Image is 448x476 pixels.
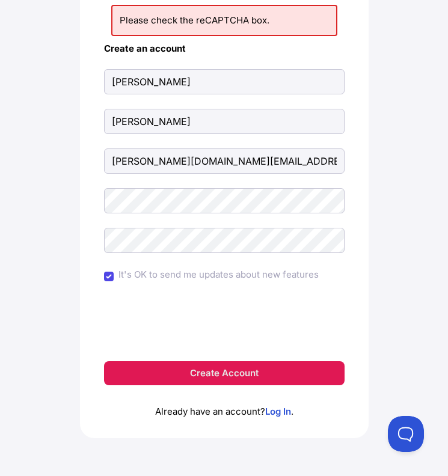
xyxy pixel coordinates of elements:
a: Log In [265,406,291,417]
input: Last Name [104,109,345,134]
h4: Create an account [104,43,345,55]
iframe: reCAPTCHA [133,300,316,347]
li: Please check the reCAPTCHA box. [111,5,337,36]
button: Create Account [104,361,345,385]
iframe: Toggle Customer Support [388,416,424,452]
input: First Name [104,69,345,94]
label: It's OK to send me updates about new features [118,267,319,282]
input: Email [104,148,345,174]
p: Already have an account? . [104,385,345,419]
